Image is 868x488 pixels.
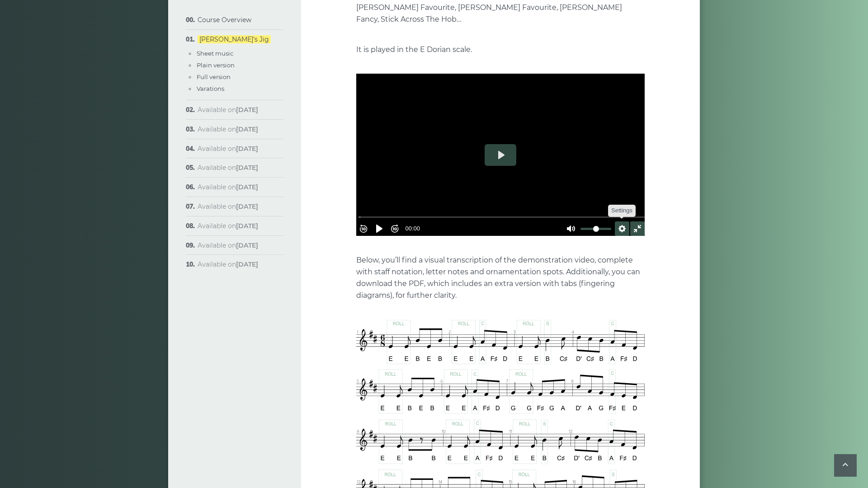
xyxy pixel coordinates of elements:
a: Sheet music [197,50,233,57]
strong: [DATE] [236,202,258,211]
strong: [DATE] [236,145,258,153]
a: Plain version [197,61,235,69]
span: Available on [198,183,258,191]
span: Available on [198,222,258,230]
strong: [DATE] [236,164,258,172]
span: Available on [198,260,258,268]
span: Available on [198,202,258,211]
span: Available on [198,241,258,249]
span: Available on [198,145,258,153]
span: Available on [198,164,258,172]
a: Varations [197,85,224,92]
strong: [DATE] [236,106,258,114]
strong: [DATE] [236,183,258,191]
strong: [DATE] [236,260,258,268]
strong: [DATE] [236,125,258,133]
strong: [DATE] [236,222,258,230]
a: [PERSON_NAME]’s Jig [198,35,271,43]
strong: [DATE] [236,241,258,249]
span: Available on [198,125,258,133]
span: Available on [198,106,258,114]
p: Below, you’ll find a visual transcription of the demonstration video, complete with staff notatio... [356,254,645,301]
a: Course Overview [198,16,251,24]
p: It is played in the E Dorian scale. [356,44,645,56]
a: Full version [197,73,231,80]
